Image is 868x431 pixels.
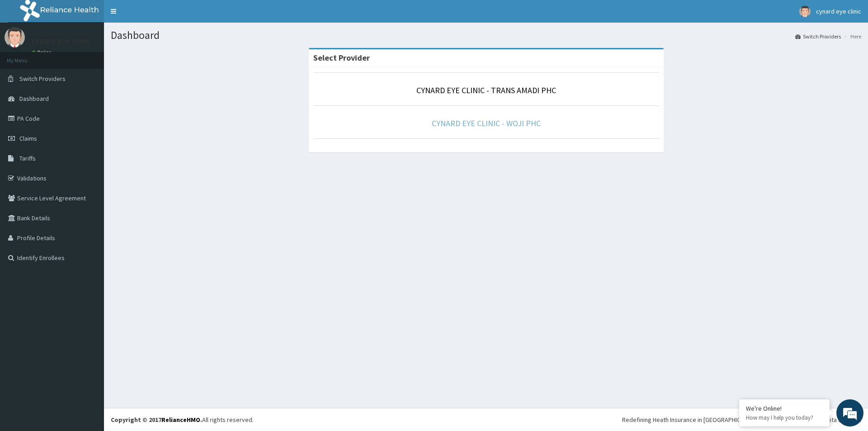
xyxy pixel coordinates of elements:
[32,49,53,56] a: Online
[622,415,861,424] div: Redefining Heath Insurance in [GEOGRAPHIC_DATA] using Telemedicine and Data Science!
[799,6,811,17] img: User Image
[111,29,861,41] h1: Dashboard
[842,33,861,40] li: Here
[19,154,36,162] span: Tariffs
[746,404,823,412] div: We're Online!
[416,85,556,95] a: CYNARD EYE CLINIC - TRANS AMADI PHC
[816,7,861,15] span: cynard eye clinic
[111,416,202,424] strong: Copyright © 2017 .
[104,408,868,431] footer: All rights reserved.
[313,52,370,63] strong: Select Provider
[32,37,91,45] p: cynard eye clinic
[19,75,66,83] span: Switch Providers
[5,27,25,47] img: User Image
[19,134,37,142] span: Claims
[161,416,200,424] a: RelianceHMO
[432,118,541,128] a: CYNARD EYE CLINIC - WOJI PHC
[19,95,49,103] span: Dashboard
[795,33,841,40] a: Switch Providers
[746,414,823,422] p: How may I help you today?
